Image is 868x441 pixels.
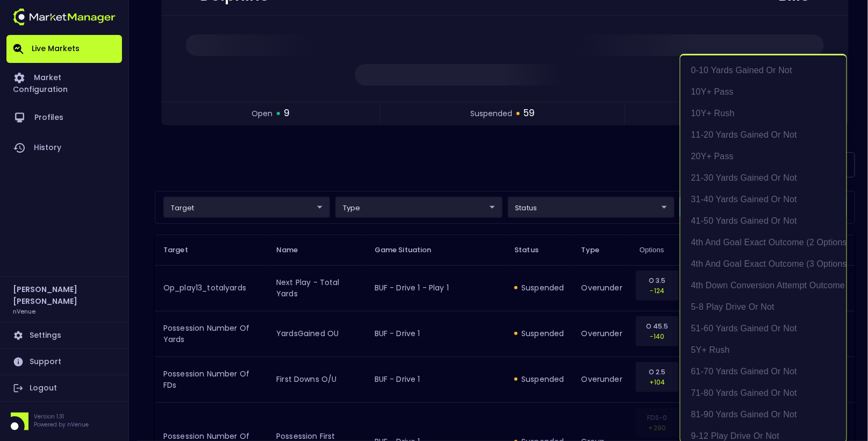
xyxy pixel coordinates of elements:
li: 4th and goal exact outcome (3 options) [680,253,847,275]
li: 71-80 yards gained or not [680,382,847,404]
li: 21-30 yards gained or not [680,167,847,189]
li: 31-40 yards gained or not [680,189,847,210]
li: 51-60 yards gained or not [680,318,847,339]
li: 11-20 yards gained or not [680,124,847,146]
li: 81-90 yards gained or not [680,404,847,425]
li: 10Y+ Rush [680,103,847,124]
li: 5-8 play drive or not [680,296,847,318]
li: 0-10 yards gained or not [680,60,847,81]
li: 10Y+ Pass [680,81,847,103]
li: 4th and goal exact outcome (2 options) [680,232,847,253]
li: 4th down conversion attempt outcome (2 options) [680,275,847,296]
li: 20Y+ Pass [680,146,847,167]
li: 61-70 yards gained or not [680,361,847,382]
li: 5Y+ Rush [680,339,847,361]
li: 41-50 yards gained or not [680,210,847,232]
